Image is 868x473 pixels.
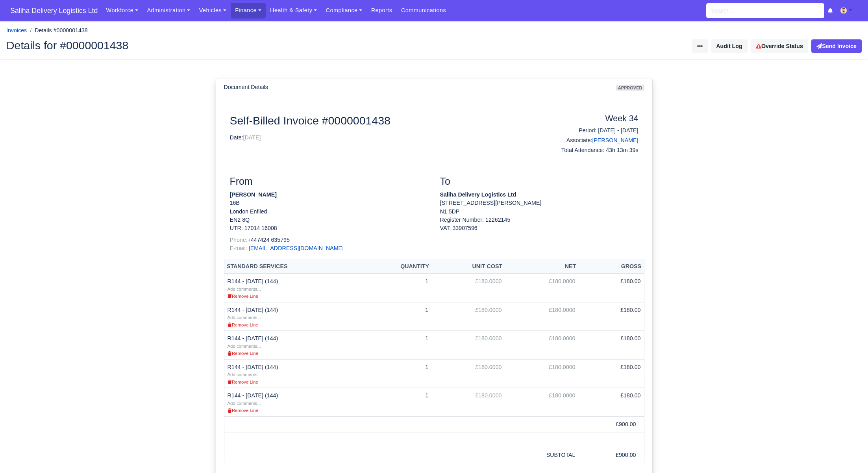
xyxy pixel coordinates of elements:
[505,331,579,360] td: £180.0000
[366,3,396,18] a: Reports
[579,259,644,274] th: Gross
[224,259,361,274] th: Standard Services
[228,407,258,413] a: Remove Line
[6,27,27,33] a: Invoices
[194,3,231,18] a: Vehicles
[6,3,102,19] a: Saliha Delivery Logistics Ltd
[579,388,644,417] td: £180.00
[579,359,644,388] td: £180.00
[224,331,361,360] td: R144 - [DATE] (144)
[440,191,516,198] strong: Saliha Delivery Logistics Ltd
[27,26,88,35] li: Details #0000001438
[230,224,428,232] p: UTR: 17014 16008
[361,388,431,417] td: 1
[266,3,322,18] a: Health & Safety
[228,293,258,299] a: Remove Line
[228,294,258,299] small: Remove Line
[228,408,258,413] small: Remove Line
[230,245,247,251] span: E-mail:
[545,114,639,124] h4: Week 34
[6,40,428,51] h2: Details for #0000001438
[545,127,639,134] h6: Period: [DATE] - [DATE]
[249,245,344,251] a: [EMAIL_ADDRESS][DOMAIN_NAME]
[811,39,862,53] button: Send Invoice
[230,134,533,142] p: Date:
[228,287,261,291] small: Add comments...
[243,134,261,141] span: [DATE]
[228,321,258,328] a: Remove Line
[228,315,261,320] small: Add comments...
[361,274,431,302] td: 1
[397,3,451,18] a: Communications
[361,359,431,388] td: 1
[579,416,644,432] td: £900.00
[431,359,505,388] td: £180.0000
[579,331,644,360] td: £180.00
[228,400,261,406] a: Add comments...
[102,3,143,18] a: Workforce
[228,344,261,349] small: Add comments...
[592,137,638,143] a: [PERSON_NAME]
[361,331,431,360] td: 1
[505,302,579,331] td: £180.0000
[228,378,258,385] a: Remove Line
[230,176,428,187] h3: From
[321,3,366,18] a: Compliance
[440,208,639,216] p: N1 5DP
[751,39,808,53] a: Override Status
[431,274,505,302] td: £180.0000
[230,191,277,198] strong: [PERSON_NAME]
[505,447,579,463] td: SUBTOTAL
[224,84,268,91] h6: Document Details
[711,39,747,53] button: Audit Log
[230,236,428,244] p: +447424 635795
[361,302,431,331] td: 1
[431,331,505,360] td: £180.0000
[440,199,639,207] p: [STREET_ADDRESS][PERSON_NAME]
[230,208,428,216] p: London Enfiled
[230,237,248,243] span: Phone:
[228,314,261,320] a: Add comments...
[440,224,639,232] div: VAT: 33907596
[431,388,505,417] td: £180.0000
[545,147,639,154] h6: Total Attendance: 43h 13m 39s
[228,323,258,327] small: Remove Line
[228,380,258,384] small: Remove Line
[231,3,266,18] a: Finance
[230,114,533,127] h2: Self-Billed Invoice #0000001438
[228,343,261,349] a: Add comments...
[829,435,868,473] iframe: Chat Widget
[440,176,639,187] h3: To
[706,3,824,18] input: Search...
[579,274,644,302] td: £180.00
[579,302,644,331] td: £180.00
[224,359,361,388] td: R144 - [DATE] (144)
[579,447,644,463] td: £900.00
[228,351,258,356] small: Remove Line
[505,359,579,388] td: £180.0000
[228,371,261,377] a: Add comments...
[230,199,428,207] p: 16B
[505,274,579,302] td: £180.0000
[505,259,579,274] th: Net
[224,274,361,302] td: R144 - [DATE] (144)
[545,137,639,144] h6: Associate:
[431,259,505,274] th: Unit Cost
[224,302,361,331] td: R144 - [DATE] (144)
[228,372,261,377] small: Add comments...
[224,388,361,417] td: R144 - [DATE] (144)
[505,388,579,417] td: £180.0000
[616,85,644,91] span: approved
[228,401,261,406] small: Add comments...
[228,286,261,292] a: Add comments...
[431,302,505,331] td: £180.0000
[228,350,258,356] a: Remove Line
[230,216,428,224] p: EN2 8Q
[434,216,644,233] div: Register Number: 12262145
[143,3,194,18] a: Administration
[361,259,431,274] th: Quantity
